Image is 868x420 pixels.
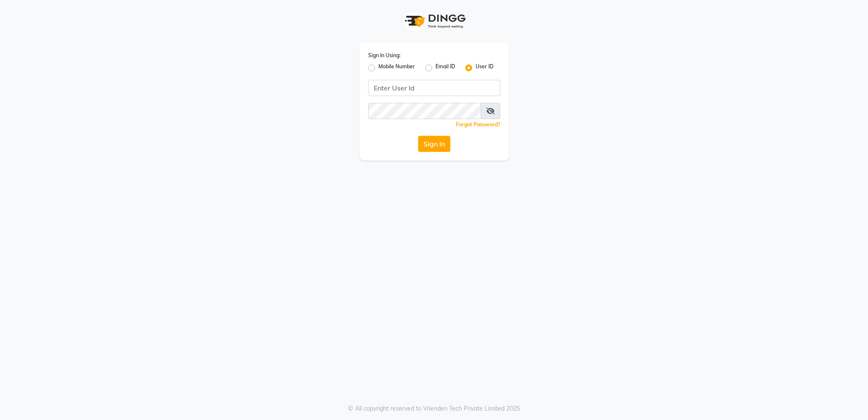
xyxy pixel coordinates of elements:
input: Username [368,80,500,96]
input: Username [368,103,481,119]
label: Sign In Using: [368,52,401,59]
label: User ID [476,63,493,73]
img: logo1.svg [400,9,468,34]
button: Sign In [418,136,450,152]
label: Mobile Number [378,63,415,73]
a: Forgot Password? [456,121,500,128]
label: Email ID [435,63,455,73]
